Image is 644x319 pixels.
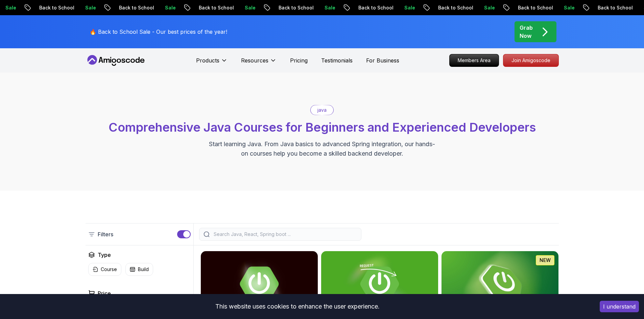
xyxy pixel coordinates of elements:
p: Grab Now [520,24,533,40]
button: Accept cookies [600,301,639,312]
p: Course [101,266,117,273]
p: Start learning Java. From Java basics to advanced Spring integration, our hands-on courses help y... [209,139,436,158]
p: Back to School [33,4,79,11]
img: Spring Boot for Beginners card [442,251,558,317]
p: NEW [540,257,551,264]
h2: Price [98,289,111,297]
input: Search Java, React, Spring boot ... [212,231,357,238]
p: Sale [79,4,100,11]
p: Back to School [511,4,557,11]
a: For Business [366,56,399,64]
p: Back to School [113,4,159,11]
button: Build [125,263,153,276]
p: Sale [238,4,260,11]
p: Back to School [591,4,637,11]
p: Join Amigoscode [503,54,558,67]
p: Build [138,266,149,273]
p: Back to School [272,4,318,11]
span: Comprehensive Java Courses for Beginners and Experienced Developers [109,120,536,135]
p: Sale [318,4,340,11]
button: Products [196,56,228,70]
img: Building APIs with Spring Boot card [321,251,438,317]
a: Testimonials [321,56,353,64]
a: Members Area [449,54,499,67]
p: Sale [159,4,180,11]
p: Back to School [192,4,238,11]
p: Back to School [432,4,478,11]
img: Advanced Spring Boot card [201,251,318,317]
div: This website uses cookies to enhance the user experience. [5,299,590,314]
p: Filters [98,230,113,238]
a: Pricing [290,56,308,64]
p: Sale [398,4,420,11]
p: Sale [478,4,499,11]
p: Back to School [352,4,398,11]
p: Products [196,56,219,64]
p: Sale [557,4,579,11]
h2: Type [98,251,111,259]
a: Join Amigoscode [503,54,559,67]
button: Resources [241,56,277,70]
p: Members Area [450,54,499,67]
p: java [317,107,327,113]
button: Course [88,263,121,276]
p: Resources [241,56,268,64]
p: 🔥 Back to School Sale - Our best prices of the year! [90,28,227,36]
